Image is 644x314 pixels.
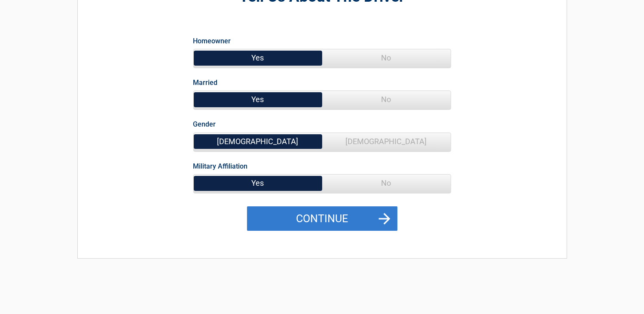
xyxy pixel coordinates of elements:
span: Yes [194,175,322,192]
label: Married [193,77,218,88]
span: Yes [194,49,322,66]
label: Gender [193,118,216,130]
button: Continue [247,206,397,231]
label: Homeowner [193,35,231,47]
span: [DEMOGRAPHIC_DATA] [322,133,451,150]
span: Yes [194,91,322,108]
span: [DEMOGRAPHIC_DATA] [194,133,322,150]
label: Military Affiliation [193,160,248,172]
span: No [322,91,451,108]
span: No [322,49,451,66]
span: No [322,175,451,192]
